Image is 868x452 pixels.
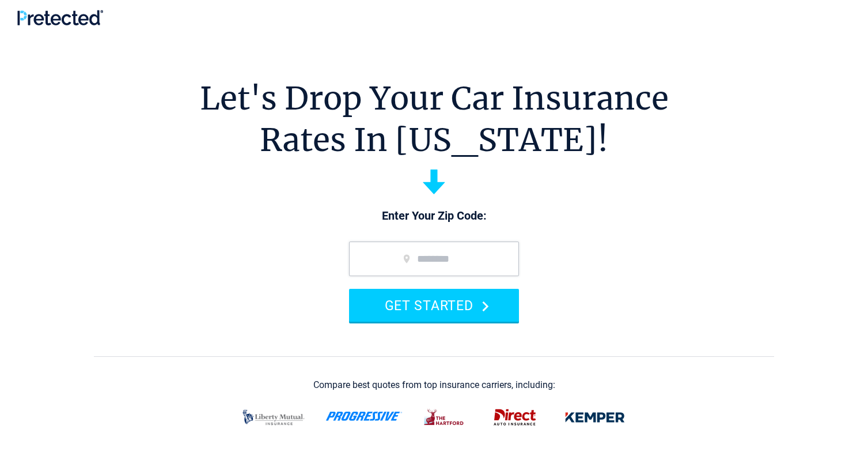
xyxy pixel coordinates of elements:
p: Enter Your Zip Code: [338,208,530,224]
button: GET STARTED [349,289,519,322]
img: direct [487,402,543,432]
img: progressive [325,412,403,421]
img: thehartford [416,402,473,432]
img: kemper [557,402,633,432]
input: zip code [349,242,519,276]
div: Compare best quotes from top insurance carriers, including: [313,380,555,390]
h1: Let's Drop Your Car Insurance Rates In [US_STATE]! [200,78,669,161]
img: liberty [236,402,312,432]
img: Pretected Logo [17,10,103,25]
